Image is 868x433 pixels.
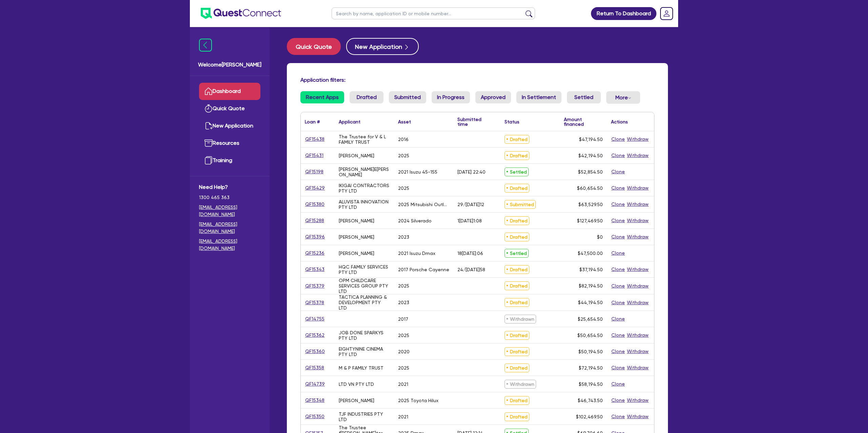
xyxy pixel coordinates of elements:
div: [DATE] 22:40 [457,169,486,175]
a: Dropdown toggle [658,5,675,22]
a: New Application [199,117,260,135]
div: M & P FAMILY TRUST [339,365,383,371]
div: Submitted time [457,117,490,126]
span: Settled [505,249,529,258]
span: Drafted [505,412,529,421]
div: ALUVISTA INNOVATION PTY LTD [339,199,390,210]
span: Withdrawn [505,315,536,323]
button: Dropdown toggle [606,91,640,104]
a: QF15438 [305,135,325,143]
a: [EMAIL_ADDRESS][DOMAIN_NAME] [199,238,260,252]
div: Amount financed [564,117,603,126]
div: 2017 [398,316,408,322]
div: 2025 [398,153,409,158]
button: Withdraw [627,413,649,420]
span: Drafted [505,151,529,160]
span: Drafted [505,281,529,290]
span: $52,854.50 [578,169,603,175]
button: Withdraw [627,217,649,224]
img: icon-menu-close [199,39,212,52]
a: [EMAIL_ADDRESS][DOMAIN_NAME] [199,221,260,235]
div: [PERSON_NAME] [339,398,374,403]
div: [PERSON_NAME]E[PERSON_NAME] [339,166,390,177]
span: 1300 465 363 [199,194,260,201]
div: 2025 [398,283,409,289]
span: Settled [505,168,529,176]
img: quick-quote [204,104,213,113]
span: $0 [597,234,603,240]
div: [PERSON_NAME] [339,234,374,240]
button: Withdraw [627,152,649,159]
span: $44,194.50 [578,300,603,305]
a: Submitted [389,91,426,103]
a: In Progress [432,91,470,103]
span: $42,194.50 [578,153,603,158]
span: $47,500.00 [578,251,603,256]
div: JOB DONE SPARKYS PTY LTD [339,330,390,341]
span: Drafted [505,233,529,241]
button: Withdraw [627,233,649,241]
img: resources [204,139,213,147]
span: $47,194.50 [579,137,603,142]
button: Clone [611,282,625,290]
span: $102,469.50 [576,414,603,419]
a: QF15379 [305,282,325,290]
button: Clone [611,380,625,388]
a: QF15343 [305,265,325,273]
a: Return To Dashboard [591,7,656,20]
a: Dashboard [199,83,260,100]
div: 18[DATE]:06 [457,251,483,256]
div: 2023 [398,300,409,305]
a: Settled [567,91,601,103]
a: QF15362 [305,331,325,339]
button: Withdraw [627,200,649,208]
a: Drafted [350,91,383,103]
a: Approved [475,91,511,103]
span: Drafted [505,216,529,225]
button: Clone [611,348,625,355]
div: EIGHTYNINE CINEMA PTY LTD [339,346,390,357]
button: Clone [611,331,625,339]
span: Drafted [505,265,529,274]
div: 2025 [398,185,409,191]
button: Quick Quote [287,38,341,55]
span: Welcome [PERSON_NAME] [198,61,261,69]
span: $60,654.50 [577,185,603,191]
div: TACTICA PLANNING & DEVELOPMENT PTY LTD [339,294,390,311]
div: Loan # [305,119,320,124]
a: Quick Quote [199,100,260,117]
img: training [204,156,213,164]
a: QF15350 [305,413,325,420]
span: Drafted [505,184,529,193]
div: 2020 [398,349,410,354]
span: $58,194.50 [579,381,603,387]
div: 1[DATE]1:08 [457,218,482,223]
div: 2017 Porsche Cayenne [398,267,449,272]
a: QF15396 [305,233,325,241]
button: Clone [611,184,625,192]
button: Clone [611,233,625,241]
button: Clone [611,217,625,224]
button: Clone [611,135,625,143]
div: [PERSON_NAME] [339,218,374,223]
a: [EMAIL_ADDRESS][DOMAIN_NAME] [199,204,260,218]
span: $82,194.50 [579,283,603,289]
a: In Settlement [516,91,561,103]
div: 2025 Toyota Hilux [398,398,438,403]
button: Withdraw [627,331,649,339]
a: QF15288 [305,217,324,224]
button: Withdraw [627,135,649,143]
span: $50,194.50 [578,349,603,354]
div: 24/[DATE]58 [457,267,485,272]
button: Clone [611,396,625,404]
button: Withdraw [627,282,649,290]
span: Drafted [505,363,529,372]
a: Quick Quote [287,38,346,55]
a: QF15360 [305,348,325,355]
span: $46,743.50 [578,398,603,403]
span: Drafted [505,347,529,356]
button: New Application [346,38,419,55]
div: HQC FAMILY SERVICES PTY LTD [339,264,390,275]
a: QF15348 [305,396,325,404]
